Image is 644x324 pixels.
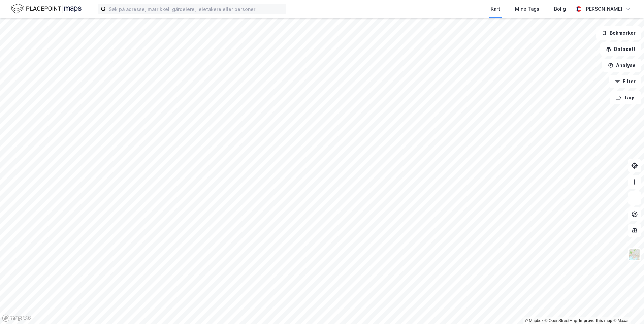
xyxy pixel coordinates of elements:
[584,5,622,13] div: [PERSON_NAME]
[11,3,82,15] img: logo.f888ab2527a4732fd821a326f86c7f29.svg
[106,4,286,14] input: Søk på adresse, matrikkel, gårdeiere, leietakere eller personer
[610,292,644,324] iframe: Chat Widget
[515,5,539,13] div: Mine Tags
[610,292,644,324] div: Kontrollprogram for chat
[491,5,500,13] div: Kart
[554,5,566,13] div: Bolig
